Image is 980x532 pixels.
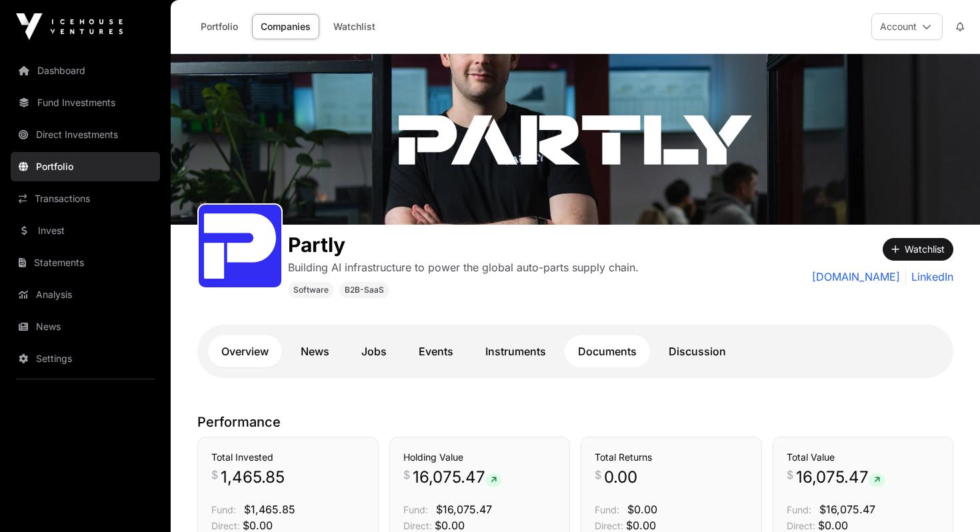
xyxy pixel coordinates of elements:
[595,451,748,464] h3: Total Returns
[403,504,428,515] span: Fund:
[211,504,236,515] span: Fund:
[345,285,384,295] span: B2B-SaaS
[595,467,601,483] span: $
[913,468,980,532] iframe: Chat Widget
[211,467,218,483] span: $
[243,519,273,532] span: $0.00
[11,344,160,373] a: Settings
[405,335,467,367] a: Events
[11,88,160,117] a: Fund Investments
[252,14,319,39] a: Companies
[221,467,285,488] span: 1,465.85
[787,467,793,483] span: $
[11,248,160,277] a: Statements
[883,238,953,261] button: Watchlist
[348,335,400,367] a: Jobs
[472,335,559,367] a: Instruments
[403,467,410,483] span: $
[208,335,282,367] a: Overview
[11,56,160,85] a: Dashboard
[436,503,492,516] span: $16,075.47
[595,520,623,531] span: Direct:
[435,519,465,532] span: $0.00
[11,280,160,309] a: Analysis
[604,467,637,488] span: 0.00
[288,259,639,275] p: Building AI infrastructure to power the global auto-parts supply chain.
[204,210,276,282] img: Partly-Icon.svg
[787,520,815,531] span: Direct:
[211,451,365,464] h3: Total Invested
[812,269,900,285] a: [DOMAIN_NAME]
[293,285,329,295] span: Software
[208,335,943,367] nav: Tabs
[403,520,432,531] span: Direct:
[16,13,123,40] img: Icehouse Ventures Logo
[11,184,160,213] a: Transactions
[626,519,656,532] span: $0.00
[287,335,343,367] a: News
[244,503,295,516] span: $1,465.85
[655,335,739,367] a: Discussion
[171,54,980,225] img: Partly
[819,503,875,516] span: $16,075.47
[413,467,502,488] span: 16,075.47
[595,504,619,515] span: Fund:
[325,14,384,39] a: Watchlist
[787,504,811,515] span: Fund:
[192,14,247,39] a: Portfolio
[627,503,657,516] span: $0.00
[565,335,650,367] a: Documents
[796,467,885,488] span: 16,075.47
[403,451,557,464] h3: Holding Value
[11,120,160,149] a: Direct Investments
[787,451,940,464] h3: Total Value
[11,312,160,341] a: News
[197,413,953,431] p: Performance
[211,520,240,531] span: Direct:
[871,13,943,40] button: Account
[818,519,848,532] span: $0.00
[11,216,160,245] a: Invest
[905,269,953,285] a: LinkedIn
[288,233,639,257] h1: Partly
[11,152,160,181] a: Portfolio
